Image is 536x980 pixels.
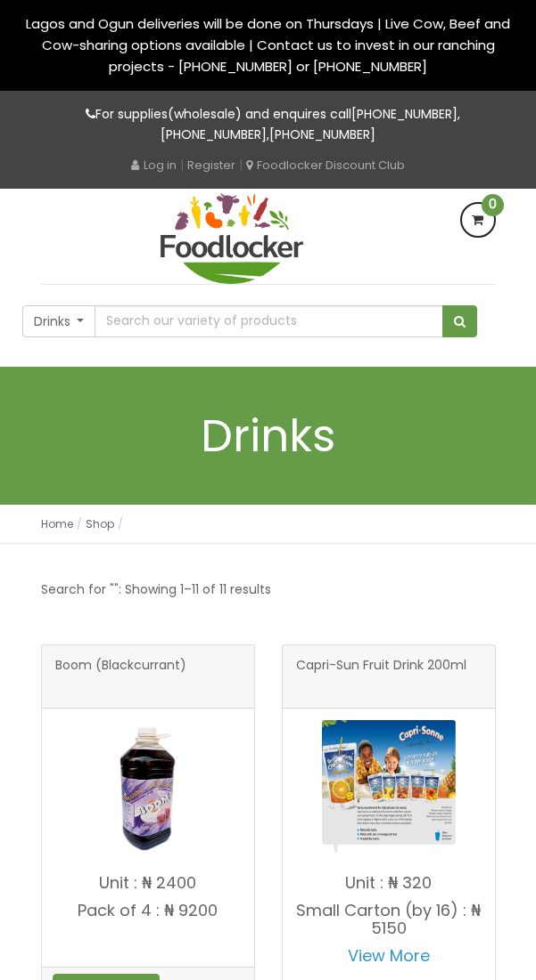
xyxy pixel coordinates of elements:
span: Capri-Sun Fruit Drink 200ml [296,659,466,694]
p: Small Carton (by 16) : ₦ 5150 [283,902,495,937]
p: Pack of 4 : ₦ 9200 [42,902,254,919]
span: Lagos and Ogun deliveries will be done on Thursdays | Live Cow, Beef and Cow-sharing options avai... [26,14,510,76]
p: Search for "": Showing 1–11 of 11 results [41,579,271,600]
a: Shop [86,516,114,531]
img: Boom (Blackcurrant) [81,720,215,854]
a: [PHONE_NUMBER] [161,126,267,143]
a: [PHONE_NUMBER] [351,105,458,123]
p: Unit : ₦ 320 [283,874,495,892]
h1: Drinks [41,411,496,460]
img: Capri-Sun Fruit Drink 200ml [322,720,456,854]
span: | [239,156,243,174]
p: Unit : ₦ 2400 [42,874,254,892]
a: Log in [131,157,177,174]
a: Register [187,157,235,174]
img: FoodLocker [161,193,303,284]
span: | [180,156,184,174]
a: View More [348,944,430,967]
p: For supplies(wholesale) and enquires call , , [41,104,496,145]
a: [PHONE_NUMBER] [269,126,375,143]
span: Boom (Blackcurrant) [55,659,186,694]
span: 0 [482,194,504,216]
input: Search our variety of products [95,305,442,337]
a: Home [41,516,73,531]
button: Drinks [22,305,96,337]
a: Foodlocker Discount Club [246,157,405,174]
